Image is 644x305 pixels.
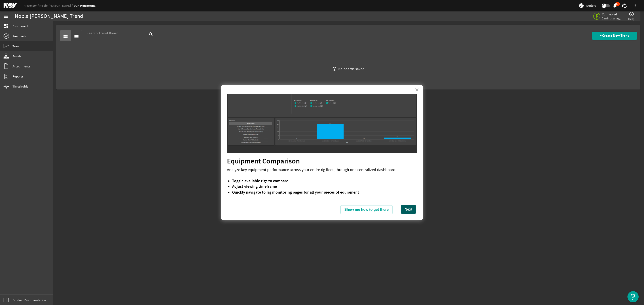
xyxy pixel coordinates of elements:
mat-icon: menu [4,14,9,19]
mat-icon: view_module [63,34,68,39]
mat-icon: support_agent [622,3,627,8]
a: Rigsentry [24,4,39,8]
i: info_outline [332,67,337,71]
p: Analyze key equipment performance across your entire rig fleet, through one centralized dashboard. [227,167,417,173]
span: + Create New Trend [600,33,629,38]
mat-icon: list [74,34,79,39]
span: Product Documentation [13,298,46,302]
strong: Quickly navigate to rig monitoring pages for all your pieces of equipment [232,190,359,195]
mat-icon: dashboard [4,23,9,29]
button: Close [415,86,419,93]
div: Noble [PERSON_NAME] Trend [15,14,83,19]
span: Explore [586,3,596,8]
span: Panels [13,54,22,58]
button: Show me how to get there [341,205,392,214]
button: Open Resource Center [627,291,639,302]
span: Trend [13,44,21,48]
input: Search Trend Board [87,31,147,36]
strong: Toggle available rigs to compare [232,178,288,184]
mat-icon: help_outline [629,11,634,17]
span: Dashboard [13,24,28,28]
a: BOP Monitoring [74,4,96,8]
span: Connected [602,12,621,16]
div: No boards saved [338,67,364,71]
button: Next [401,205,416,214]
mat-icon: explore [579,3,584,8]
i: search [148,32,154,37]
span: Reports [13,74,23,79]
a: Noble [PERSON_NAME] [39,4,74,8]
span: 2 minutes ago [602,16,621,20]
strong: Equipment Comparison [227,156,300,166]
strong: Adjust viewing timeframe [232,184,277,189]
span: Attachments [13,64,30,69]
span: Help [628,17,635,21]
span: Thresholds [13,84,28,89]
mat-icon: notifications [612,3,618,8]
span: Readback [13,34,26,38]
